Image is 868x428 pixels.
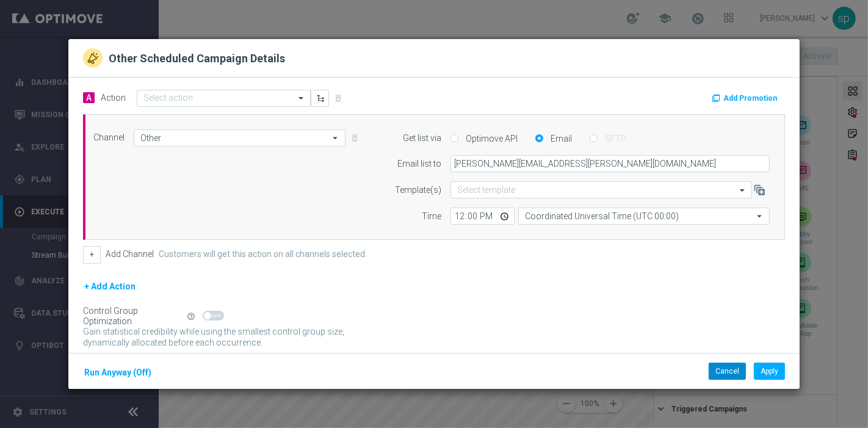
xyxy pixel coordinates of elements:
[709,363,746,380] button: Cancel
[159,249,367,259] label: Customers will get this action on all channels selected.
[83,92,95,103] span: A
[83,306,186,327] div: Control Group Optimization
[548,133,572,144] label: Email
[83,246,101,263] button: +
[134,129,345,147] input: Select channel
[186,310,203,323] button: help_outline
[422,211,441,222] label: Time
[754,208,766,224] i: arrow_drop_down
[330,130,342,146] i: arrow_drop_down
[602,133,626,144] label: SFTP
[93,132,125,143] label: Channel
[187,312,195,321] i: help_outline
[450,155,770,172] input: Enter email address, use comma to separate multiple Emails
[101,93,126,103] label: Action
[711,92,781,105] button: Add Promotion
[397,159,441,169] label: Email list to
[403,133,441,143] label: Get list via
[106,249,154,259] label: Add Channel
[395,185,441,195] label: Template(s)
[518,208,770,225] input: Select time zone
[83,279,137,294] button: + Add Action
[83,365,153,380] button: Run Anyway (Off)
[754,363,785,380] button: Apply
[109,51,285,68] h2: Other Scheduled Campaign Details
[463,133,518,144] label: Optimove API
